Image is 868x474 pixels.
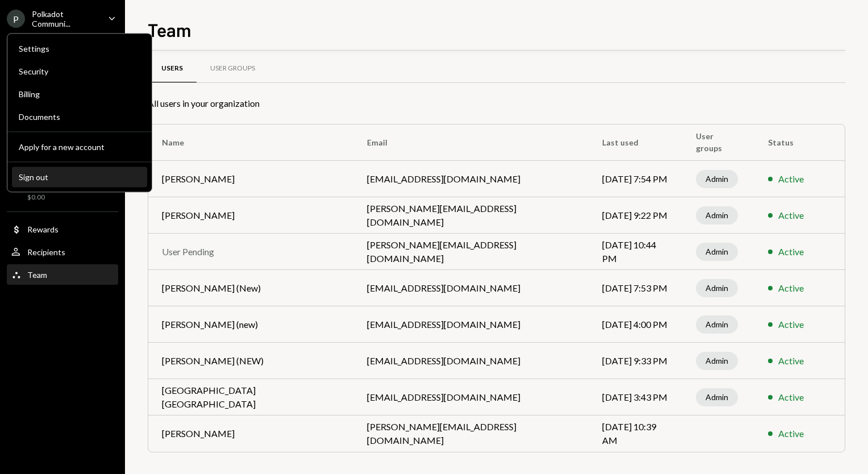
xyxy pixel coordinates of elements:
a: Recipients [7,242,118,262]
td: [PERSON_NAME][EMAIL_ADDRESS][DOMAIN_NAME] [353,415,589,452]
div: Active [778,172,804,186]
a: Security [12,61,147,81]
a: Settings [12,38,147,59]
td: [PERSON_NAME] (New) [148,270,353,306]
div: Billing [19,89,140,99]
td: [DATE] 7:54 PM [589,161,682,197]
td: [DATE] 9:22 PM [589,197,682,234]
div: Active [778,281,804,295]
td: [PERSON_NAME] (new) [148,306,353,343]
td: [DATE] 10:39 AM [589,415,682,452]
td: [EMAIL_ADDRESS][DOMAIN_NAME] [353,306,589,343]
div: Admin [696,206,738,224]
a: User Groups [197,55,269,84]
div: Admin [696,279,738,297]
td: [EMAIL_ADDRESS][DOMAIN_NAME] [353,161,589,197]
div: Active [778,209,804,222]
a: Rewards [7,219,118,239]
div: Active [778,427,804,440]
div: Active [778,354,804,368]
a: Billing [12,84,147,104]
div: Recipients [27,247,65,257]
div: Apply for a new account [19,142,140,152]
a: Documents [12,106,147,127]
th: Last used [589,124,682,161]
td: [PERSON_NAME][EMAIL_ADDRESS][DOMAIN_NAME] [353,197,589,234]
div: Admin [696,352,738,370]
div: Polkadot Communi... [32,9,99,28]
td: [PERSON_NAME] [148,415,353,452]
td: [DATE] 4:00 PM [589,306,682,343]
a: Users [148,55,197,84]
th: Name [148,124,353,161]
button: Apply for a new account [12,137,147,157]
div: Admin [696,315,738,334]
td: [PERSON_NAME] [148,197,353,234]
td: [PERSON_NAME][EMAIL_ADDRESS][DOMAIN_NAME] [353,234,589,270]
td: [EMAIL_ADDRESS][DOMAIN_NAME] [353,343,589,379]
div: Team [27,270,47,280]
div: Active [778,245,804,259]
td: [DATE] 3:43 PM [589,379,682,415]
button: Sign out [12,167,147,188]
td: [EMAIL_ADDRESS][DOMAIN_NAME] [353,270,589,306]
a: Team [7,264,118,285]
td: [GEOGRAPHIC_DATA] [GEOGRAPHIC_DATA] [148,379,353,415]
td: [PERSON_NAME] (NEW) [148,343,353,379]
div: Users [161,64,183,73]
div: Admin [696,388,738,406]
td: [EMAIL_ADDRESS][DOMAIN_NAME] [353,379,589,415]
td: [DATE] 7:53 PM [589,270,682,306]
div: Admin [696,170,738,188]
h1: Team [148,18,191,41]
div: $0.00 [27,193,48,202]
div: Rewards [27,224,59,234]
div: User Groups [210,64,255,73]
td: [DATE] 9:33 PM [589,343,682,379]
th: User groups [682,124,754,161]
div: Sign out [19,172,140,182]
th: Status [754,124,817,161]
div: Active [778,318,804,331]
div: All users in your organization [148,97,845,110]
div: Documents [19,112,140,122]
td: [DATE] 10:44 PM [589,234,682,270]
div: Active [778,390,804,404]
div: Security [19,66,140,76]
div: Settings [19,44,140,53]
div: P [7,10,25,28]
div: Admin [696,243,738,261]
div: User Pending [162,245,340,259]
td: [PERSON_NAME] [148,161,353,197]
th: Email [353,124,589,161]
